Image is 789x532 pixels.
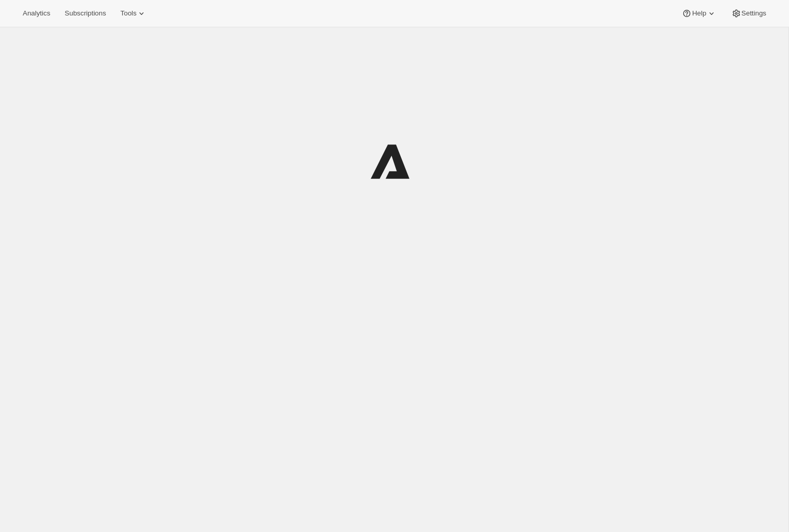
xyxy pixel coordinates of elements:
button: Help [675,6,722,21]
span: Subscriptions [65,9,106,18]
button: Subscriptions [58,6,112,21]
button: Settings [725,6,772,21]
button: Analytics [17,6,56,21]
span: Settings [741,9,766,18]
span: Analytics [23,9,50,18]
span: Help [692,9,706,18]
button: Tools [114,6,153,21]
span: Tools [120,9,136,18]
